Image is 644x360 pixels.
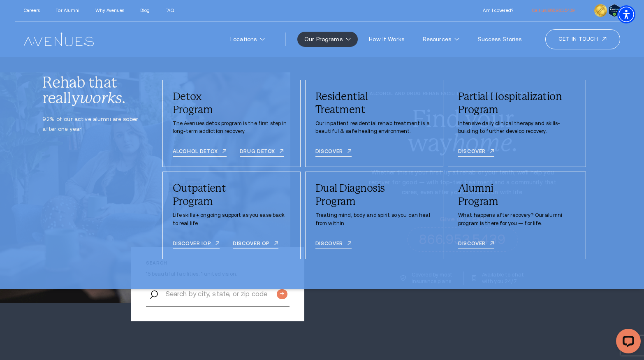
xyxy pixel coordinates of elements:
[609,325,644,360] iframe: LiveChat chat widget
[24,8,40,13] a: Careers
[483,8,513,13] a: Am I covered?
[277,289,287,299] input: Submit button
[162,172,301,259] div: /
[458,211,576,227] p: What happens after recovery? Our alumni program is there for you — for life.
[56,8,79,13] a: For Alumni
[305,172,443,259] div: /
[448,172,586,259] div: /
[532,8,575,13] a: call 866.953.5439
[545,29,620,49] a: Get in touch
[173,120,290,135] p: The Avenues detox program is the first step in long-term addiction recovery.
[448,80,586,167] div: /
[162,80,301,167] div: /
[315,120,433,135] p: Our inpatient residential rehab treatment is a beautiful & safe healing environment.
[297,32,358,47] a: Our Programs
[315,211,433,227] p: Treating mind, body and spirit so you can heal from within
[315,90,433,116] div: Residential Treatment
[609,6,620,12] a: Verify Approval for www.avenuesrecovery.com - open in a new tab
[240,149,284,157] a: Drug detox
[223,32,272,47] a: Locations
[173,241,220,249] a: DISCOVER IOP
[173,149,227,157] a: Alcohol detox
[594,4,607,16] img: clock
[458,149,494,157] a: Discover
[173,182,290,208] div: Outpatient Program
[470,32,528,47] a: Success Stories
[458,182,576,208] div: Alumni Program
[140,8,150,13] a: Blog
[233,241,278,249] a: Discover OP
[305,80,443,167] div: /
[173,211,290,227] p: Life skills + ongoing support as you ease back to real life
[42,114,142,134] p: 92% of our active alumni are sober after one year!
[315,241,352,249] a: DISCOVER
[95,8,124,13] a: Why Avenues
[315,182,433,208] div: Dual Diagnosis Program
[362,32,411,47] a: How It Works
[42,75,142,107] div: Rehab that really .
[458,120,576,135] p: Intensive daily clinical therapy and skills-building to further develop recovery.
[458,241,494,249] a: Discover
[315,149,352,157] a: Discover
[416,32,466,47] a: Resources
[146,281,290,307] input: Search by city, state, or zip code
[165,8,174,13] a: FAQ
[173,90,290,116] div: Detox Program
[617,5,635,23] div: Accessibility Menu
[80,89,122,107] i: works
[609,4,620,16] img: Verify Approval for www.avenuesrecovery.com
[548,8,575,13] span: 866.953.5439
[458,90,576,116] div: Partial Hospitalization Program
